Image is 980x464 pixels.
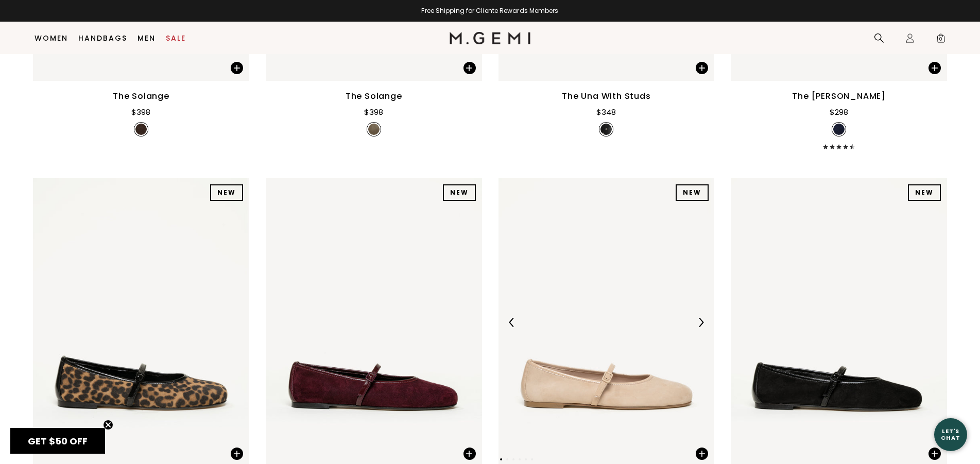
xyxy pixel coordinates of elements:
[934,428,967,441] div: Let's Chat
[35,34,68,42] a: Women
[596,106,616,118] div: $348
[103,420,113,430] button: Close teaser
[166,34,186,42] a: Sale
[600,124,612,135] img: v_7396635869243_SWATCH_50x.jpg
[135,124,147,135] img: v_7402830954555_SWATCH_50x.jpg
[833,124,845,135] img: v_7387723956283_SWATCH_50x.jpg
[830,106,848,118] div: $298
[28,435,88,448] span: GET $50 OFF
[137,34,156,42] a: Men
[368,124,380,135] img: v_7402830987323_SWATCH_50x.jpg
[792,90,886,102] div: The [PERSON_NAME]
[78,34,127,42] a: Handbags
[450,32,530,44] img: M.Gemi
[443,184,476,201] div: NEW
[346,90,402,102] div: The Solange
[113,90,169,102] div: The Solange
[562,90,650,102] div: The Una with Studs
[936,35,946,45] span: 0
[210,184,243,201] div: NEW
[696,318,706,327] img: Next Arrow
[676,184,709,201] div: NEW
[10,428,105,454] div: GET $50 OFFClose teaser
[908,184,941,201] div: NEW
[364,106,383,118] div: $398
[131,106,150,118] div: $398
[507,318,517,327] img: Previous Arrow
